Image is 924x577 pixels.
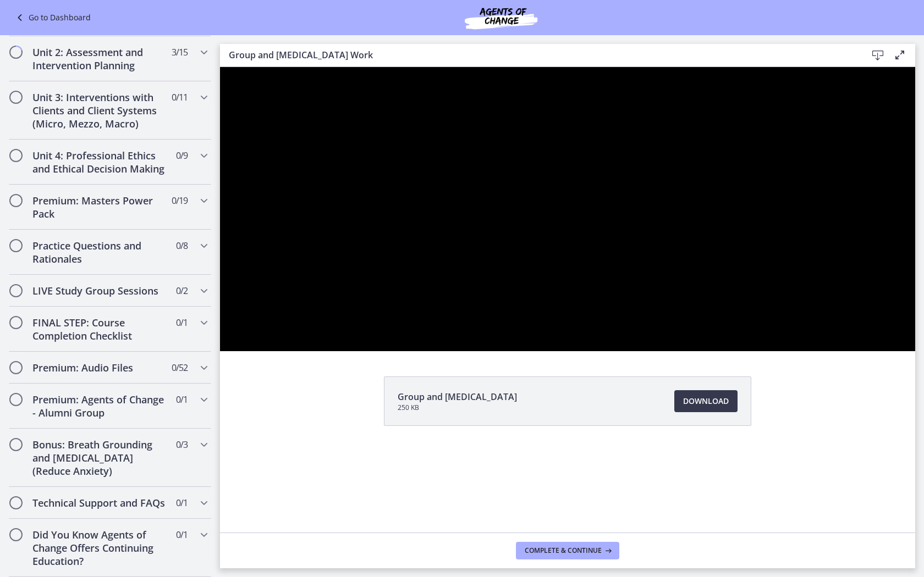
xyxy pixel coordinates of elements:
span: 0 / 11 [172,91,188,104]
h2: Practice Questions and Rationales [32,239,167,265]
h2: LIVE Study Group Sessions [32,284,167,297]
h2: Premium: Agents of Change - Alumni Group [32,393,167,419]
span: 0 / 1 [176,528,188,541]
span: 0 / 1 [176,316,188,329]
h2: Unit 4: Professional Ethics and Ethical Decision Making [32,149,167,175]
h2: FINAL STEP: Course Completion Checklist [32,316,167,342]
span: 0 / 2 [176,284,188,297]
iframe: Video Lesson [220,67,915,351]
h2: Technical Support and FAQs [32,496,167,509]
span: 3 / 15 [172,46,188,59]
span: Group and [MEDICAL_DATA] [398,390,517,403]
span: 250 KB [398,403,517,412]
span: 0 / 9 [176,149,188,162]
span: Complete & continue [525,546,602,555]
button: Complete & continue [516,542,619,559]
h3: Group and [MEDICAL_DATA] Work [229,48,849,62]
h2: Premium: Audio Files [32,361,167,374]
a: Download [674,390,738,412]
h2: Unit 2: Assessment and Intervention Planning [32,46,167,72]
span: 0 / 3 [176,438,188,451]
span: 0 / 8 [176,239,188,252]
span: 0 / 1 [176,393,188,406]
h2: Unit 3: Interventions with Clients and Client Systems (Micro, Mezzo, Macro) [32,91,167,130]
h2: Did You Know Agents of Change Offers Continuing Education? [32,528,167,568]
span: 0 / 19 [172,194,188,207]
span: 0 / 1 [176,496,188,509]
a: Go to Dashboard [13,11,91,24]
h2: Premium: Masters Power Pack [32,194,167,220]
span: 0 / 52 [172,361,188,374]
span: Download [683,395,729,408]
h2: Bonus: Breath Grounding and [MEDICAL_DATA] (Reduce Anxiety) [32,438,167,478]
img: Agents of Change [435,4,567,31]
